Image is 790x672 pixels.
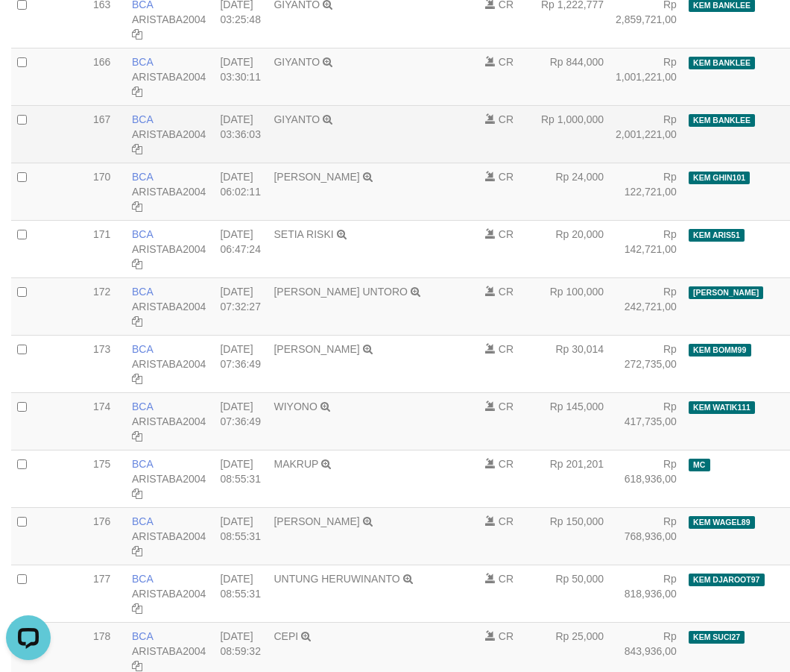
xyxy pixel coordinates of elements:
[132,530,206,542] a: ARISTABA2004
[274,458,318,470] a: MAKRUP
[214,277,268,335] td: [DATE] 07:32:27
[274,171,359,183] a: [PERSON_NAME]
[689,344,751,357] span: KEM BOMM99
[274,56,320,68] a: GIYANTO
[499,56,513,68] span: CR
[689,401,755,414] span: KEM WATIK111
[499,515,513,527] span: CR
[610,105,683,163] td: Rp 2,001,221,00
[132,430,142,442] a: Copy ARISTABA2004 to clipboard
[531,450,610,507] td: Rp 201,201
[689,114,756,127] span: KEM BANKLEE
[274,343,359,355] a: [PERSON_NAME]
[274,286,407,298] a: [PERSON_NAME] UNTORO
[531,277,610,335] td: Rp 100,000
[531,163,610,220] td: Rp 24,000
[274,401,317,412] a: WIYONO
[132,401,153,412] span: BCA
[93,458,110,470] span: 175
[214,335,268,392] td: [DATE] 07:36:49
[689,574,765,586] span: KEM DJAROOT97
[93,228,110,240] span: 171
[499,113,513,125] span: CR
[132,143,142,155] a: Copy ARISTABA2004 to clipboard
[132,86,142,98] a: Copy ARISTABA2004 to clipboard
[274,228,333,240] a: SETIA RISKI
[531,392,610,450] td: Rp 145,000
[214,48,268,105] td: [DATE] 03:30:11
[132,71,206,83] a: ARISTABA2004
[132,343,153,355] span: BCA
[132,603,142,615] a: Copy ARISTABA2004 to clipboard
[132,286,153,298] span: BCA
[132,588,206,600] a: ARISTABA2004
[214,565,268,622] td: [DATE] 08:55:31
[93,171,110,183] span: 170
[132,28,142,40] a: Copy ARISTABA2004 to clipboard
[132,415,206,427] a: ARISTABA2004
[93,286,110,298] span: 172
[132,128,206,140] a: ARISTABA2004
[689,172,750,184] span: KEM GHIN101
[689,631,745,644] span: KEM SUCI27
[610,48,683,105] td: Rp 1,001,221,00
[531,105,610,163] td: Rp 1,000,000
[531,565,610,622] td: Rp 50,000
[499,171,513,183] span: CR
[132,630,153,642] span: BCA
[132,358,206,370] a: ARISTABA2004
[132,315,142,327] a: Copy ARISTABA2004 to clipboard
[214,105,268,163] td: [DATE] 03:36:03
[214,507,268,565] td: [DATE] 08:55:31
[689,57,756,69] span: KEM BANKLEE
[132,56,153,68] span: BCA
[610,220,683,277] td: Rp 142,721,00
[132,373,142,385] a: Copy ARISTABA2004 to clipboard
[132,301,206,313] a: ARISTABA2004
[499,286,513,298] span: CR
[93,573,110,585] span: 177
[93,343,110,355] span: 173
[274,573,399,585] a: UNTUNG HERUWINANTO
[93,401,110,412] span: 174
[689,516,755,529] span: KEM WAGEL89
[132,113,153,125] span: BCA
[689,229,745,242] span: KEM ARIS51
[610,163,683,220] td: Rp 122,721,00
[132,645,206,657] a: ARISTABA2004
[531,507,610,565] td: Rp 150,000
[610,335,683,392] td: Rp 272,735,00
[132,473,206,485] a: ARISTABA2004
[132,515,153,527] span: BCA
[610,392,683,450] td: Rp 417,735,00
[274,630,298,642] a: CEPI
[132,488,142,500] a: Copy ARISTABA2004 to clipboard
[6,6,51,51] button: Open LiveChat chat widget
[531,335,610,392] td: Rp 30,014
[93,630,110,642] span: 178
[214,392,268,450] td: [DATE] 07:36:49
[132,228,153,240] span: BCA
[610,277,683,335] td: Rp 242,721,00
[499,343,513,355] span: CR
[610,507,683,565] td: Rp 768,936,00
[214,220,268,277] td: [DATE] 06:47:24
[689,286,764,299] span: [PERSON_NAME]
[214,163,268,220] td: [DATE] 06:02:11
[214,450,268,507] td: [DATE] 08:55:31
[132,258,142,270] a: Copy ARISTABA2004 to clipboard
[132,201,142,213] a: Copy ARISTABA2004 to clipboard
[499,630,513,642] span: CR
[499,228,513,240] span: CR
[274,515,359,527] a: [PERSON_NAME]
[132,458,153,470] span: BCA
[132,243,206,255] a: ARISTABA2004
[132,171,153,183] span: BCA
[93,56,110,68] span: 166
[132,545,142,557] a: Copy ARISTABA2004 to clipboard
[499,458,513,470] span: CR
[499,401,513,412] span: CR
[93,515,110,527] span: 176
[132,573,153,585] span: BCA
[499,573,513,585] span: CR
